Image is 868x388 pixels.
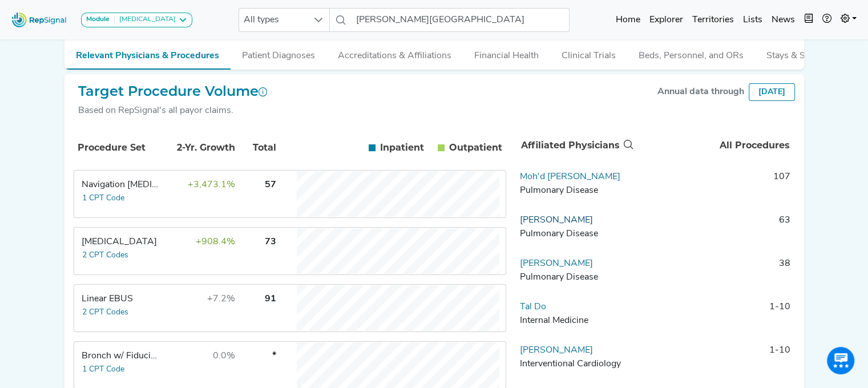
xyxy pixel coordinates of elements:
[635,170,795,204] td: 107
[207,294,235,304] span: +7.2%
[520,302,546,312] a: Tal Do
[749,83,795,101] div: [DATE]
[688,9,738,31] a: Territories
[550,38,627,68] button: Clinical Trials
[520,346,593,355] a: [PERSON_NAME]
[82,349,160,363] div: Bronch w/ Fiducial Markers
[82,235,160,249] div: Transbronchial Biopsy
[265,294,276,304] span: 91
[86,16,110,23] strong: Module
[657,85,744,99] div: Annual data through
[188,180,235,189] span: +3,473.1%
[520,227,631,241] div: Pulmonary Disease
[520,357,631,371] div: Interventional Cardiology
[64,38,231,70] button: Relevant Physicians & Procedures
[196,237,235,246] span: +908.4%
[352,8,570,32] input: Search a physician or facility
[115,15,176,25] div: [MEDICAL_DATA]
[449,141,502,155] span: Outpatient
[520,172,620,181] a: Moh'd [PERSON_NAME]
[635,343,795,378] td: 1-10
[265,180,276,189] span: 57
[463,38,550,68] button: Financial Health
[520,259,593,268] a: [PERSON_NAME]
[635,300,795,334] td: 1-10
[213,351,235,361] span: 0.0%
[767,9,800,31] a: News
[82,178,160,192] div: Navigation Bronchoscopy
[611,9,645,31] a: Home
[627,38,755,68] button: Beds, Personnel, and ORs
[520,216,593,225] a: [PERSON_NAME]
[78,83,268,100] h2: Target Procedure Volume
[239,9,308,31] span: All types
[163,128,237,167] th: 2-Yr. Growth
[520,270,631,284] div: Pulmonary Disease
[76,128,162,167] th: Procedure Set
[635,213,795,248] td: 63
[82,292,160,306] div: Linear EBUS
[635,257,795,291] td: 38
[326,38,463,68] button: Accreditations & Affiliations
[755,38,845,68] button: Stays & Services
[800,9,818,31] button: Intel Book
[636,127,794,164] th: All Procedures
[520,314,631,328] div: Internal Medicine
[265,237,276,246] span: 73
[78,104,268,118] div: Based on RepSignal's all payor claims.
[82,192,125,205] button: 1 CPT Code
[81,13,192,27] button: Module[MEDICAL_DATA]
[516,127,636,164] th: Affiliated Physicians
[238,128,278,167] th: Total
[82,306,129,319] button: 2 CPT Codes
[82,249,129,262] button: 2 CPT Codes
[82,363,125,376] button: 1 CPT Code
[380,141,424,155] span: Inpatient
[738,9,767,31] a: Lists
[231,38,326,68] button: Patient Diagnoses
[520,184,631,197] div: Pulmonary Disease
[645,9,688,31] a: Explorer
